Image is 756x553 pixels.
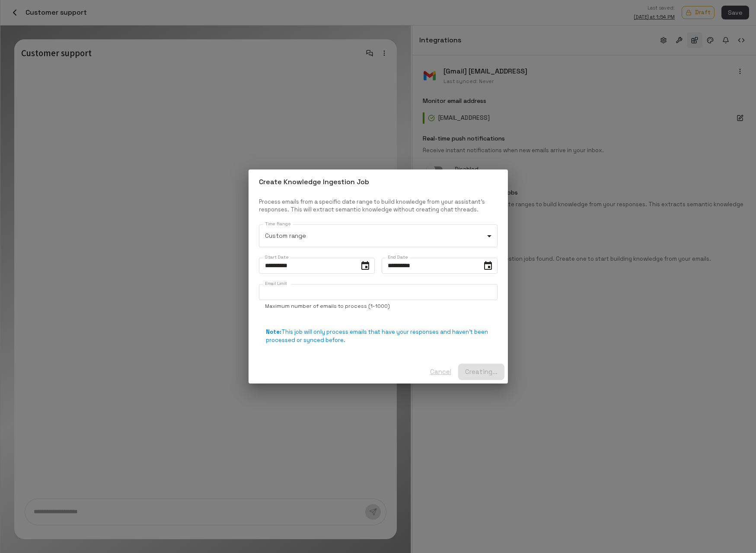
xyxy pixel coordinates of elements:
[259,198,498,214] p: Process emails from a specific date range to build knowledge from your assistant's responses. Thi...
[265,280,287,287] label: Email Limit
[357,257,374,275] button: Choose date, selected date is Aug 5, 2025
[266,328,281,336] strong: Note:
[265,254,289,260] label: Start Date
[479,257,497,275] button: Choose date, selected date is Sep 4, 2025
[266,328,491,344] p: This job will only process emails that have your responses and haven't been processed or synced b...
[265,302,491,311] p: Maximum number of emails to process (1-1000)
[259,224,498,247] div: Custom range
[249,169,508,195] h2: Create Knowledge Ingestion Job
[388,254,408,260] label: End Date
[265,221,290,227] label: Time Range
